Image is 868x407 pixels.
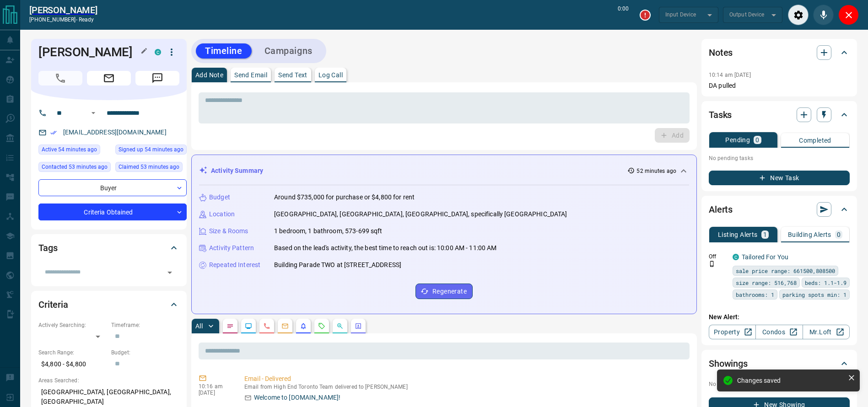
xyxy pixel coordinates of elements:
button: New Task [709,171,850,185]
p: Actively Searching: [38,321,107,329]
div: Close [838,5,859,25]
p: Around $735,000 for purchase or $4,800 for rent [274,193,415,202]
p: Budget [209,193,230,202]
button: Regenerate [415,284,473,299]
a: [PERSON_NAME] [29,5,97,16]
p: [PHONE_NUMBER] - [29,16,97,24]
p: Add Note [195,72,223,78]
span: ready [79,16,94,23]
p: Size & Rooms [209,226,248,236]
p: Email from High End Toronto Team delivered to [PERSON_NAME] [244,384,686,390]
span: Message [135,71,179,86]
p: [GEOGRAPHIC_DATA], [GEOGRAPHIC_DATA], [GEOGRAPHIC_DATA], specifically [GEOGRAPHIC_DATA] [274,209,567,219]
button: Campaigns [255,43,322,59]
a: Property [709,325,756,339]
h2: Alerts [709,202,733,217]
svg: Opportunities [336,322,344,330]
h2: Showings [709,356,748,371]
div: Alerts [709,198,850,220]
p: Email - Delivered [244,374,686,384]
a: [EMAIL_ADDRESS][DOMAIN_NAME] [63,129,167,136]
div: condos.ca [155,49,161,55]
div: Mon Sep 15 2025 [115,162,187,175]
p: 52 minutes ago [636,167,676,175]
p: 0:00 [618,5,629,25]
span: Contacted 53 minutes ago [42,162,108,171]
p: Welcome to [DOMAIN_NAME]! [254,393,340,402]
span: beds: 1.1-1.9 [805,278,846,287]
span: bathrooms: 1 [736,290,774,299]
p: Off [709,252,727,261]
div: Audio Settings [788,5,809,25]
p: Location [209,209,235,219]
div: Changes saved [737,377,844,384]
p: Listing Alerts [718,231,758,238]
h2: Tags [38,241,57,255]
span: Call [38,71,82,86]
div: Buyer [38,179,187,196]
div: Activity Summary52 minutes ago [199,162,689,179]
svg: Emails [281,322,289,330]
a: Tailored For You [742,253,788,261]
p: No showings booked [709,380,850,388]
p: 0 [755,137,759,143]
p: Building Parade TWO at [STREET_ADDRESS] [274,260,401,270]
p: Search Range: [38,348,107,357]
a: Condos [755,325,803,339]
p: Timeframe: [111,321,179,329]
svg: Notes [226,322,234,330]
button: Open [163,266,176,279]
svg: Push Notification Only [709,261,715,267]
p: Send Email [234,72,267,78]
span: parking spots min: 1 [782,290,846,299]
p: 1 [763,231,767,238]
p: Activity Pattern [209,243,254,253]
div: Tags [38,237,179,259]
p: Building Alerts [788,231,831,238]
span: sale price range: 661500,808500 [736,266,835,275]
p: 10:14 am [DATE] [709,72,751,78]
span: size range: 516,768 [736,278,797,287]
div: Showings [709,353,850,375]
h2: Notes [709,45,733,60]
h2: Tasks [709,107,732,122]
div: Criteria [38,294,179,316]
p: Activity Summary [211,166,263,176]
svg: Listing Alerts [300,322,307,330]
div: Mute [813,5,834,25]
p: All [195,323,203,329]
div: Tasks [709,104,850,126]
div: Mon Sep 15 2025 [38,145,111,157]
h2: Criteria [38,297,68,312]
h1: [PERSON_NAME] [38,45,141,59]
svg: Lead Browsing Activity [245,322,252,330]
span: Signed up 54 minutes ago [119,145,183,154]
p: [DATE] [199,390,231,396]
div: Criteria Obtained [38,203,187,220]
svg: Agent Actions [355,322,362,330]
svg: Requests [318,322,325,330]
p: Based on the lead's activity, the best time to reach out is: 10:00 AM - 11:00 AM [274,243,497,253]
p: Completed [799,137,831,144]
span: Claimed 53 minutes ago [119,162,179,171]
button: Open [88,107,99,118]
p: $4,800 - $4,800 [38,357,107,372]
div: condos.ca [733,254,739,260]
svg: Email Verified [50,129,57,136]
span: Active 54 minutes ago [42,145,97,154]
p: Log Call [318,72,343,78]
p: 0 [837,231,841,238]
p: Budget: [111,348,179,357]
span: Email [87,71,131,86]
p: Send Text [278,72,307,78]
p: 10:16 am [199,383,231,390]
a: Mr.Loft [803,325,850,339]
p: 1 bedroom, 1 bathroom, 573-699 sqft [274,226,383,236]
p: New Alert: [709,312,850,322]
p: Repeated Interest [209,260,260,270]
p: No pending tasks [709,151,850,165]
div: Mon Sep 15 2025 [115,145,187,157]
div: Mon Sep 15 2025 [38,162,111,175]
svg: Calls [263,322,270,330]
